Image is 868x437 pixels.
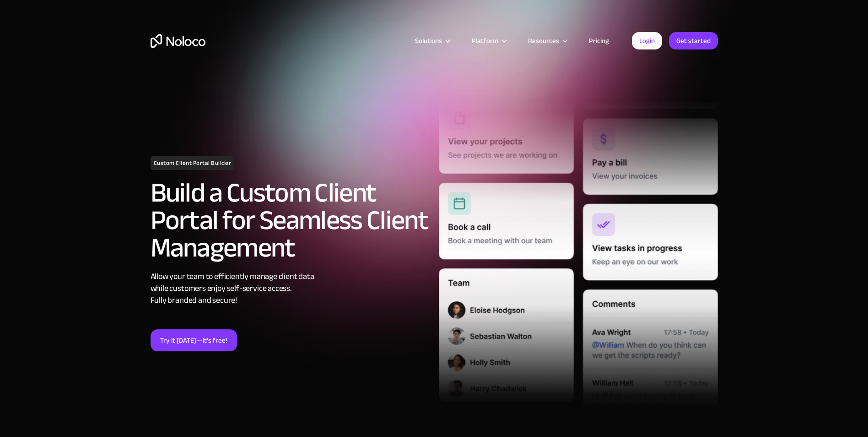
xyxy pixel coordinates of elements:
[460,35,517,47] div: Platform
[404,35,460,47] div: Solutions
[151,156,235,170] h1: Custom Client Portal Builder
[517,35,577,47] div: Resources
[151,34,205,48] a: home
[632,32,662,49] a: Login
[151,179,430,262] h2: Build a Custom Client Portal for Seamless Client Management
[472,35,498,47] div: Platform
[528,35,559,47] div: Resources
[151,329,237,351] a: Try it [DATE]—it’s free!
[151,271,430,306] div: Allow your team to efficiently manage client data while customers enjoy self-service access. Full...
[669,32,718,49] a: Get started
[415,35,442,47] div: Solutions
[577,35,620,47] a: Pricing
